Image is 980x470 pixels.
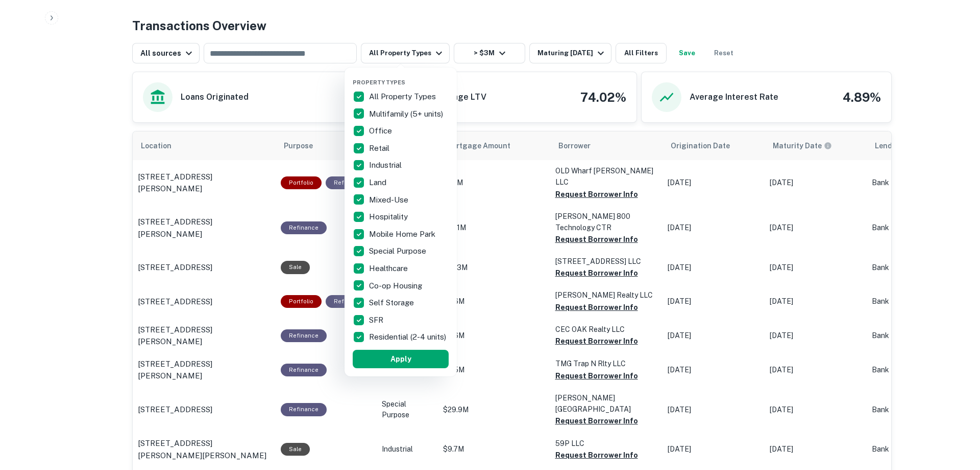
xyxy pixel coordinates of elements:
p: Office [369,125,394,137]
p: Mixed-Use [369,194,410,206]
p: Retail [369,142,391,154]
p: Mobile Home Park [369,228,437,240]
p: Land [369,176,388,189]
p: Healthcare [369,262,410,275]
button: Apply [353,350,449,368]
p: Hospitality [369,211,410,223]
p: Multifamily (5+ units) [369,108,445,120]
span: Property Types [353,79,405,85]
iframe: Chat Widget [929,388,980,437]
p: Co-op Housing [369,280,424,292]
p: Industrial [369,159,404,171]
p: SFR [369,314,385,326]
p: Special Purpose [369,245,428,257]
p: All Property Types [369,91,438,103]
p: Residential (2-4 units) [369,331,448,343]
p: Self Storage [369,297,416,309]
